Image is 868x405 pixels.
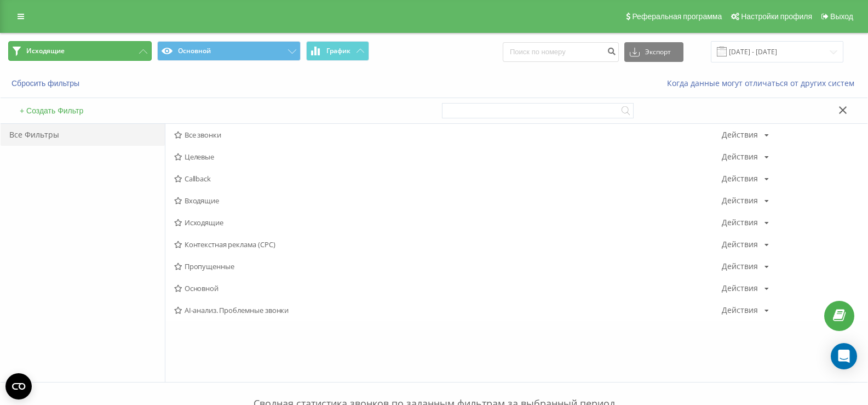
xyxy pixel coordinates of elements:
button: Экспорт [624,42,683,62]
input: Поиск по номеру [503,42,619,62]
span: Входящие [174,197,722,204]
div: Действия [722,241,758,248]
span: Реферальная программа [632,12,722,21]
div: Open Intercom Messenger [831,343,857,369]
button: Open CMP widget [5,373,32,400]
button: График [306,41,369,61]
div: Все Фильтры [1,124,165,146]
span: Callback [174,175,722,182]
span: Выход [830,12,853,21]
button: Закрыть [835,105,851,117]
a: Когда данные могут отличаться от других систем [667,78,860,88]
div: Действия [722,175,758,182]
span: Контекстная реклама (CPC) [174,241,722,248]
button: Основной [157,41,301,61]
span: AI-анализ. Проблемные звонки [174,306,722,314]
span: Основной [174,284,722,292]
div: Действия [722,306,758,314]
div: Действия [722,131,758,139]
div: Действия [722,263,758,270]
button: + Создать Фильтр [16,106,87,116]
span: Все звонки [174,131,722,139]
div: Действия [722,284,758,292]
span: График [326,47,350,55]
span: Исходящие [174,219,722,226]
span: Исходящие [26,47,65,55]
div: Действия [722,153,758,161]
button: Исходящие [8,41,152,61]
button: Сбросить фильтры [8,78,85,88]
span: Настройки профиля [741,12,812,21]
div: Действия [722,197,758,204]
span: Пропущенные [174,263,722,270]
span: Целевые [174,153,722,161]
div: Действия [722,219,758,226]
